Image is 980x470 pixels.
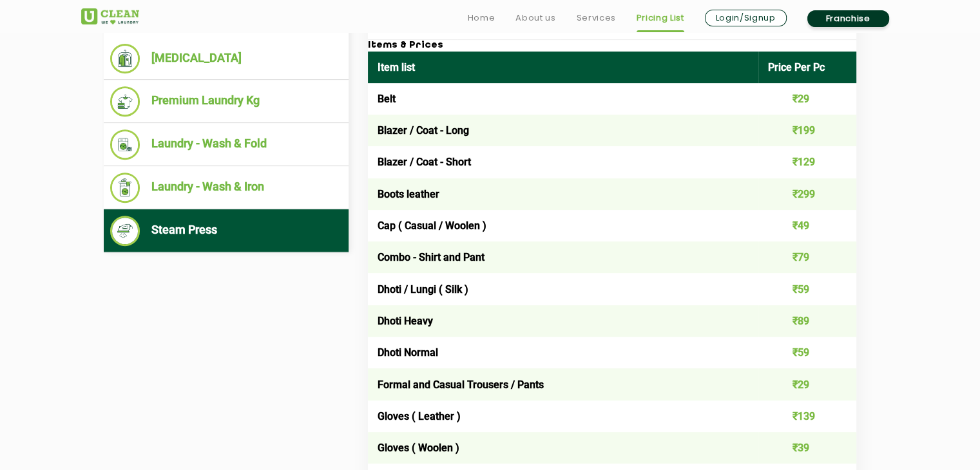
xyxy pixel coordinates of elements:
img: Laundry - Wash & Iron [110,173,140,203]
td: ₹299 [758,178,856,210]
td: ₹49 [758,210,856,241]
a: Home [468,10,495,26]
th: Price Per Pc [758,52,856,83]
td: Boots leather [368,178,759,210]
td: ₹199 [758,115,856,146]
li: Steam Press [110,216,342,246]
a: Franchise [807,10,889,27]
td: ₹89 [758,305,856,337]
li: Laundry - Wash & Fold [110,129,342,160]
td: Cap ( Casual / Woolen ) [368,210,759,241]
td: Belt [368,83,759,115]
td: Combo - Shirt and Pant [368,241,759,273]
a: About us [515,10,555,26]
td: Blazer / Coat - Short [368,146,759,178]
a: Services [576,10,615,26]
h3: Items & Prices [368,40,856,52]
img: UClean Laundry and Dry Cleaning [81,8,139,24]
td: Gloves ( Leather ) [368,400,759,432]
td: Formal and Casual Trousers / Pants [368,368,759,400]
td: Dhoti Normal [368,337,759,368]
a: Pricing List [637,10,684,26]
img: Steam Press [110,216,140,246]
li: Premium Laundry Kg [110,86,342,117]
img: Laundry - Wash & Fold [110,129,140,160]
td: ₹79 [758,241,856,273]
td: ₹139 [758,400,856,432]
img: Premium Laundry Kg [110,86,140,117]
td: Dhoti Heavy [368,305,759,337]
img: Dry Cleaning [110,44,140,73]
td: Dhoti / Lungi ( Silk ) [368,273,759,305]
th: Item list [368,52,759,83]
td: Gloves ( Woolen ) [368,432,759,464]
td: ₹59 [758,273,856,305]
td: ₹29 [758,83,856,115]
li: [MEDICAL_DATA] [110,44,342,73]
li: Laundry - Wash & Iron [110,173,342,203]
a: Login/Signup [705,10,787,26]
td: ₹129 [758,146,856,178]
td: ₹29 [758,368,856,400]
td: Blazer / Coat - Long [368,115,759,146]
td: ₹39 [758,432,856,464]
td: ₹59 [758,337,856,368]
